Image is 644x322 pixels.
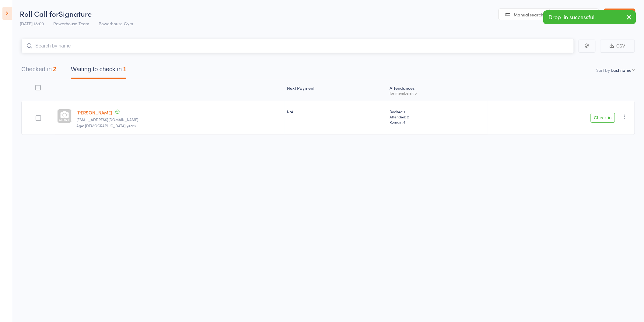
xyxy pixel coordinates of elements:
[285,82,387,98] div: Next Payment
[71,63,126,79] button: Waiting to check in1
[20,9,59,19] span: Roll Call for
[53,66,56,72] div: 2
[591,113,615,123] button: Check in
[21,63,56,79] button: Checked in2
[76,117,282,122] small: cindylfisher@gmail.com
[611,67,632,73] div: Last name
[514,12,544,18] span: Manual search
[390,119,486,124] span: Remain:
[59,9,92,19] span: Signature
[390,91,486,95] div: for membership
[600,40,635,53] button: CSV
[123,66,126,72] div: 1
[597,67,610,73] label: Sort by
[390,114,486,119] span: Attended: 2
[99,20,133,26] span: Powerhouse Gym
[287,109,385,114] div: N/A
[76,109,112,116] a: [PERSON_NAME]
[20,20,44,26] span: [DATE] 18:00
[404,119,406,124] span: 4
[390,109,486,114] span: Booked: 6
[53,20,89,26] span: Powerhouse Team
[21,39,574,53] input: Search by name
[387,82,488,98] div: Atten­dances
[604,9,635,21] a: Exit roll call
[543,10,636,24] div: Drop-in successful.
[76,123,136,128] span: Age: [DEMOGRAPHIC_DATA] years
